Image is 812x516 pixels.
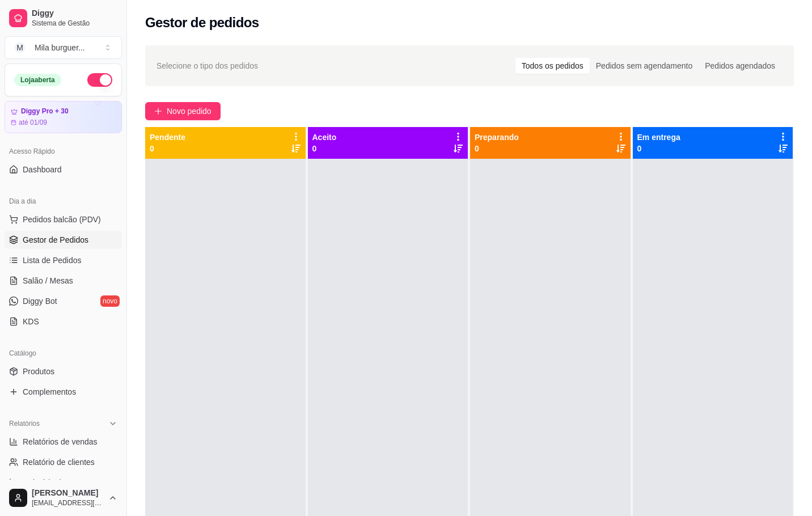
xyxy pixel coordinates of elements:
[87,73,112,87] button: Alterar Status
[21,107,69,116] article: Diggy Pro + 30
[5,453,122,471] a: Relatório de clientes
[5,192,122,210] div: Dia a dia
[699,58,781,74] div: Pedidos agendados
[5,312,122,331] a: KDS
[32,9,117,19] span: Diggy
[150,132,185,143] p: Pendente
[5,36,122,59] button: Select a team
[19,118,47,127] article: até 01/09
[32,488,104,498] span: [PERSON_NAME]
[23,386,76,397] span: Complementos
[637,132,680,143] p: Em entrega
[9,419,40,428] span: Relatórios
[157,60,258,72] span: Selecione o tipo dos pedidos
[5,292,122,310] a: Diggy Botnovo
[23,275,73,286] span: Salão / Mesas
[5,473,122,492] a: Relatório de mesas
[5,142,122,160] div: Acesso Rápido
[5,362,122,380] a: Produtos
[5,251,122,269] a: Lista de Pedidos
[150,143,185,154] p: 0
[5,433,122,451] a: Relatórios de vendas
[5,383,122,401] a: Complementos
[23,234,88,246] span: Gestor de Pedidos
[23,295,57,307] span: Diggy Bot
[23,436,98,447] span: Relatórios de vendas
[312,132,337,143] p: Aceito
[167,105,212,117] span: Novo pedido
[32,498,104,507] span: [EMAIL_ADDRESS][DOMAIN_NAME]
[23,477,91,488] span: Relatório de mesas
[23,255,82,266] span: Lista de Pedidos
[154,107,162,115] span: plus
[23,316,39,327] span: KDS
[145,14,259,32] h2: Gestor de pedidos
[23,456,95,468] span: Relatório de clientes
[14,74,61,86] div: Loja aberta
[23,366,54,377] span: Produtos
[35,42,85,53] div: Mila burguer ...
[5,272,122,290] a: Salão / Mesas
[14,42,26,53] span: M
[475,143,519,154] p: 0
[312,143,337,154] p: 0
[5,210,122,229] button: Pedidos balcão (PDV)
[5,231,122,249] a: Gestor de Pedidos
[637,143,680,154] p: 0
[5,160,122,179] a: Dashboard
[23,164,62,175] span: Dashboard
[5,101,122,133] a: Diggy Pro + 30até 01/09
[475,132,519,143] p: Preparando
[5,484,122,511] button: [PERSON_NAME][EMAIL_ADDRESS][DOMAIN_NAME]
[145,102,221,120] button: Novo pedido
[5,5,122,32] a: DiggySistema de Gestão
[515,58,590,74] div: Todos os pedidos
[23,214,101,225] span: Pedidos balcão (PDV)
[5,344,122,362] div: Catálogo
[590,58,699,74] div: Pedidos sem agendamento
[32,19,117,28] span: Sistema de Gestão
